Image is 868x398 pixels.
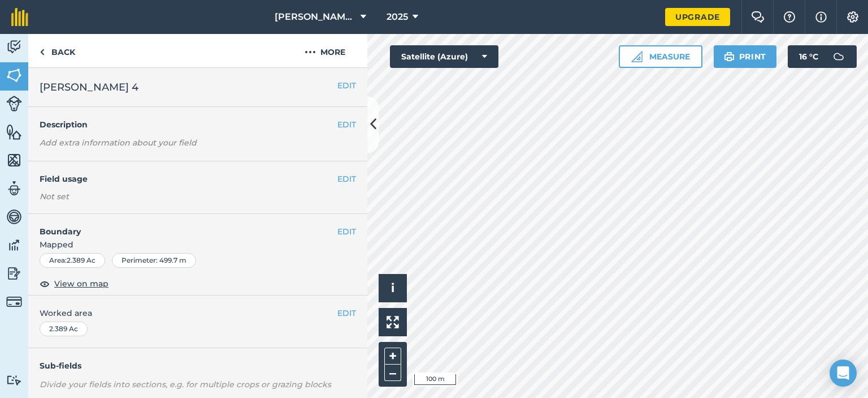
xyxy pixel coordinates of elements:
img: Four arrows, one pointing top left, one top right, one bottom right and the last bottom left [387,316,399,328]
a: Upgrade [665,8,730,26]
button: EDIT [337,307,356,319]
button: EDIT [337,173,356,185]
img: svg+xml;base64,PD94bWwgdmVyc2lvbj0iMS4wIiBlbmNvZGluZz0idXRmLTgiPz4KPCEtLSBHZW5lcmF0b3I6IEFkb2JlIE... [6,294,22,310]
img: svg+xml;base64,PHN2ZyB4bWxucz0iaHR0cDovL3d3dy53My5vcmcvMjAwMC9zdmciIHdpZHRoPSI5IiBoZWlnaHQ9IjI0Ii... [40,45,45,59]
img: svg+xml;base64,PHN2ZyB4bWxucz0iaHR0cDovL3d3dy53My5vcmcvMjAwMC9zdmciIHdpZHRoPSIxOCIgaGVpZ2h0PSIyNC... [40,277,50,290]
img: svg+xml;base64,PD94bWwgdmVyc2lvbj0iMS4wIiBlbmNvZGluZz0idXRmLTgiPz4KPCEtLSBHZW5lcmF0b3I6IEFkb2JlIE... [6,265,22,282]
em: Divide your fields into sections, e.g. for multiple crops or grazing blocks [40,379,331,390]
button: 16 °C [788,45,857,68]
img: Two speech bubbles overlapping with the left bubble in the forefront [751,11,765,23]
h4: Boundary [28,214,337,238]
span: View on map [54,277,108,290]
img: svg+xml;base64,PD94bWwgdmVyc2lvbj0iMS4wIiBlbmNvZGluZz0idXRmLTgiPz4KPCEtLSBHZW5lcmF0b3I6IEFkb2JlIE... [6,208,22,225]
img: fieldmargin Logo [11,8,28,26]
img: A cog icon [846,11,860,23]
button: EDIT [337,225,356,238]
h4: Description [40,118,356,131]
img: svg+xml;base64,PD94bWwgdmVyc2lvbj0iMS4wIiBlbmNvZGluZz0idXRmLTgiPz4KPCEtLSBHZW5lcmF0b3I6IEFkb2JlIE... [6,38,22,55]
img: svg+xml;base64,PD94bWwgdmVyc2lvbj0iMS4wIiBlbmNvZGluZz0idXRmLTgiPz4KPCEtLSBHZW5lcmF0b3I6IEFkb2JlIE... [827,45,850,68]
div: Area : 2.389 Ac [40,253,105,268]
button: EDIT [337,79,356,92]
button: More [283,34,367,67]
button: i [379,274,407,302]
button: View on map [40,277,108,290]
img: svg+xml;base64,PD94bWwgdmVyc2lvbj0iMS4wIiBlbmNvZGluZz0idXRmLTgiPz4KPCEtLSBHZW5lcmF0b3I6IEFkb2JlIE... [6,180,22,197]
span: i [391,281,394,295]
button: + [384,348,401,365]
button: Print [714,45,777,68]
img: svg+xml;base64,PD94bWwgdmVyc2lvbj0iMS4wIiBlbmNvZGluZz0idXRmLTgiPz4KPCEtLSBHZW5lcmF0b3I6IEFkb2JlIE... [6,96,22,112]
img: svg+xml;base64,PHN2ZyB4bWxucz0iaHR0cDovL3d3dy53My5vcmcvMjAwMC9zdmciIHdpZHRoPSIxNyIgaGVpZ2h0PSIxNy... [815,10,827,24]
em: Add extra information about your field [40,138,197,148]
button: Satellite (Azure) [390,45,498,68]
button: – [384,365,401,381]
img: A question mark icon [783,11,796,23]
button: Measure [619,45,702,68]
span: Worked area [40,307,356,319]
img: svg+xml;base64,PHN2ZyB4bWxucz0iaHR0cDovL3d3dy53My5vcmcvMjAwMC9zdmciIHdpZHRoPSIxOSIgaGVpZ2h0PSIyNC... [724,50,735,63]
h4: Field usage [40,173,337,185]
span: 2025 [387,10,408,24]
div: Open Intercom Messenger [830,360,857,387]
div: Perimeter : 499.7 m [112,253,196,268]
img: svg+xml;base64,PHN2ZyB4bWxucz0iaHR0cDovL3d3dy53My5vcmcvMjAwMC9zdmciIHdpZHRoPSIyMCIgaGVpZ2h0PSIyNC... [305,45,316,59]
div: Not set [40,191,356,202]
img: svg+xml;base64,PD94bWwgdmVyc2lvbj0iMS4wIiBlbmNvZGluZz0idXRmLTgiPz4KPCEtLSBHZW5lcmF0b3I6IEFkb2JlIE... [6,375,22,386]
span: 16 ° C [799,45,818,68]
span: [PERSON_NAME] 4 [40,79,138,95]
img: svg+xml;base64,PD94bWwgdmVyc2lvbj0iMS4wIiBlbmNvZGluZz0idXRmLTgiPz4KPCEtLSBHZW5lcmF0b3I6IEFkb2JlIE... [6,237,22,254]
img: Ruler icon [631,51,643,62]
a: Back [28,34,86,67]
img: svg+xml;base64,PHN2ZyB4bWxucz0iaHR0cDovL3d3dy53My5vcmcvMjAwMC9zdmciIHdpZHRoPSI1NiIgaGVpZ2h0PSI2MC... [6,123,22,140]
img: svg+xml;base64,PHN2ZyB4bWxucz0iaHR0cDovL3d3dy53My5vcmcvMjAwMC9zdmciIHdpZHRoPSI1NiIgaGVpZ2h0PSI2MC... [6,152,22,169]
h4: Sub-fields [28,360,367,372]
div: 2.389 Ac [40,322,88,336]
span: Mapped [28,238,367,251]
span: [PERSON_NAME] farm [275,10,356,24]
button: EDIT [337,118,356,131]
img: svg+xml;base64,PHN2ZyB4bWxucz0iaHR0cDovL3d3dy53My5vcmcvMjAwMC9zdmciIHdpZHRoPSI1NiIgaGVpZ2h0PSI2MC... [6,67,22,84]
